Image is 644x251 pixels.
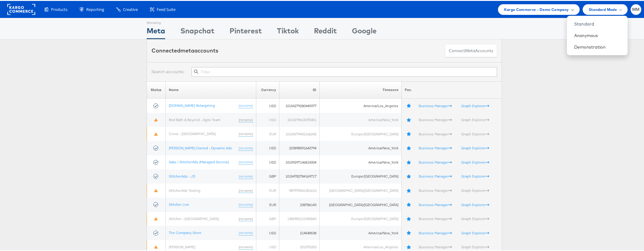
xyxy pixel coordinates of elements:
a: Business Manager [419,103,452,107]
span: Reporting [86,6,104,12]
td: Europe/[GEOGRAPHIC_DATA] [320,168,402,183]
th: ID [279,80,320,98]
a: Business Manager [419,131,452,135]
td: GBP [256,168,279,183]
td: EUR [256,183,279,197]
a: The Company Store [169,229,201,234]
td: EUR [256,197,279,211]
td: Europe/[GEOGRAPHIC_DATA] [320,126,402,140]
td: 223898091642794 [279,140,320,154]
td: GBP [256,211,279,225]
a: Graph Explorer [461,244,489,248]
a: Graph Explorer [461,230,489,234]
span: meta [180,46,194,53]
td: Europe/[GEOGRAPHIC_DATA] [320,211,402,225]
td: 10154279432166242 [279,126,320,140]
td: 10159297146815004 [279,154,320,169]
div: Meta [147,25,165,38]
td: America/New_York [320,225,402,239]
span: MM [632,7,640,11]
a: Graph Explorer [461,159,489,164]
a: (rename) [239,187,253,192]
div: Pinterest [230,25,262,38]
td: USD [256,112,279,126]
a: Business Manager [419,117,452,121]
button: ConnectmetaAccounts [445,43,497,57]
a: Business Manager [419,187,452,192]
td: [GEOGRAPHIC_DATA]/[GEOGRAPHIC_DATA] [320,197,402,211]
td: America/Los_Angeles [320,98,402,112]
a: Graph Explorer [461,117,489,121]
a: Graph Explorer [461,215,489,220]
a: StitcherAds Testing [169,187,200,192]
div: Connected accounts [152,46,218,54]
a: (rename) [239,131,253,136]
td: 10154782784169717 [279,168,320,183]
a: Business Manager [419,215,452,220]
th: Timezone [320,80,402,98]
a: Graph Explorer [461,131,489,135]
td: 10154279280445977 [279,98,320,112]
a: (rename) [239,102,253,107]
a: Business Manager [419,244,452,248]
a: Business Manager [419,230,452,234]
a: (rename) [239,117,253,122]
a: Stitcher - [GEOGRAPHIC_DATA] [169,215,219,220]
a: (rename) [239,215,253,221]
span: Products [51,6,67,12]
a: Graph Explorer [461,173,489,178]
a: Graph Explorer [461,202,489,206]
td: 987970541301610 [279,183,320,197]
span: Standard Mode [589,5,617,12]
a: Stitcher Live [169,201,189,206]
a: (rename) [239,159,253,164]
div: Showing [147,17,165,25]
a: Business Manager [419,202,452,206]
a: Demonstration [574,43,623,49]
a: Graph Explorer [461,145,489,149]
div: Reddit [314,25,337,38]
th: Currency [256,80,279,98]
td: USD [256,98,279,112]
a: Saks / StitcherAds (Managed Service) [169,159,229,163]
a: StitcherAds - JD [169,173,195,178]
span: Feed Suite [157,6,175,12]
a: Business Manager [419,159,452,164]
td: USD [256,140,279,154]
td: EUR [256,126,279,140]
td: USD [256,225,279,239]
a: [PERSON_NAME] [169,244,195,248]
td: [GEOGRAPHIC_DATA]/[GEOGRAPHIC_DATA] [320,183,402,197]
a: Business Manager [419,145,452,149]
a: Bed Bath & Beyond - Agile Team [169,117,220,121]
td: America/New_York [320,112,402,126]
a: Standard [574,20,623,26]
a: Graph Explorer [461,187,489,192]
a: (rename) [239,244,253,249]
input: Filter [192,66,497,76]
td: America/New_York [320,154,402,169]
div: Google [352,25,377,38]
td: 214548538 [279,225,320,239]
th: Status [147,80,166,98]
a: Crocs - [GEOGRAPHIC_DATA] [169,131,216,135]
td: USD [256,154,279,169]
a: (rename) [239,229,253,235]
th: Name [165,80,256,98]
div: Snapchat [180,25,214,38]
td: America/New_York [320,140,402,154]
td: 238786143 [279,197,320,211]
span: meta [465,47,475,53]
span: Creative [123,6,138,12]
a: Anonymous [574,32,623,38]
a: [DOMAIN_NAME] Retargeting [169,102,215,107]
a: (rename) [239,173,253,178]
td: 1013279615370401 [279,112,320,126]
a: Graph Explorer [461,103,489,107]
span: Kargo Commerce - Demo Company [504,5,569,12]
a: Business Manager [419,173,452,178]
a: (rename) [239,145,253,150]
div: Tiktok [277,25,299,38]
a: [PERSON_NAME] Owned - Dynamic Ads [169,145,232,149]
a: (rename) [239,201,253,206]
